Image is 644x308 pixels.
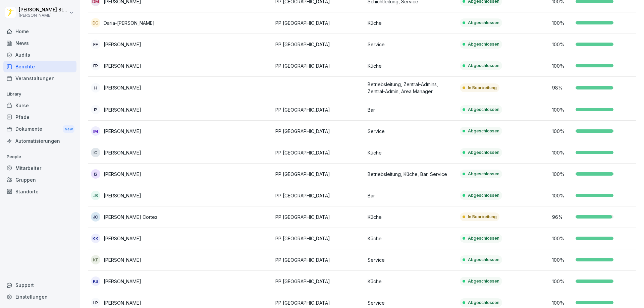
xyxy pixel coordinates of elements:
[368,213,454,221] p: Küche
[91,276,100,286] div: KS
[104,84,141,91] p: [PERSON_NAME]
[104,278,141,285] p: [PERSON_NAME]
[104,213,158,221] p: [PERSON_NAME] Cortez
[3,291,76,303] a: Einstellungen
[468,300,499,306] p: Abgeschlossen
[468,214,497,220] p: In Bearbeitung
[468,149,499,156] p: Abgeschlossen
[3,123,76,135] a: DokumenteNew
[91,61,100,70] div: FP
[3,89,76,100] p: Library
[91,191,100,200] div: JB
[552,171,572,178] p: 100 %
[104,256,141,263] p: [PERSON_NAME]
[368,19,454,26] p: Küche
[104,106,141,113] p: [PERSON_NAME]
[3,186,76,197] div: Standorte
[91,18,100,27] div: DG
[91,298,100,307] div: LP
[368,192,454,199] p: Bar
[3,174,76,186] a: Gruppen
[104,171,141,178] p: [PERSON_NAME]
[468,41,499,47] p: Abgeschlossen
[275,62,362,69] p: PP [GEOGRAPHIC_DATA]
[3,25,76,37] a: Home
[552,256,572,263] p: 100 %
[104,149,141,156] p: [PERSON_NAME]
[275,41,362,48] p: PP [GEOGRAPHIC_DATA]
[368,128,454,135] p: Service
[19,13,68,18] p: [PERSON_NAME]
[552,128,572,135] p: 100 %
[552,19,572,26] p: 100 %
[275,106,362,113] p: PP [GEOGRAPHIC_DATA]
[3,162,76,174] a: Mitarbeiter
[275,192,362,199] p: PP [GEOGRAPHIC_DATA]
[368,62,454,69] p: Küche
[468,85,497,91] p: In Bearbeitung
[468,128,499,134] p: Abgeschlossen
[368,41,454,48] p: Service
[552,299,572,306] p: 100 %
[368,171,454,178] p: Betriebsleitung, Küche, Bar, Service
[368,256,454,263] p: Service
[275,235,362,242] p: PP [GEOGRAPHIC_DATA]
[3,72,76,84] a: Veranstaltungen
[552,62,572,69] p: 100 %
[104,192,141,199] p: [PERSON_NAME]
[275,256,362,263] p: PP [GEOGRAPHIC_DATA]
[3,49,76,61] a: Audits
[368,235,454,242] p: Küche
[552,149,572,156] p: 100 %
[104,128,141,135] p: [PERSON_NAME]
[552,235,572,242] p: 100 %
[19,7,68,13] p: [PERSON_NAME] Stambolov
[91,212,100,222] div: JC
[275,299,362,306] p: PP [GEOGRAPHIC_DATA]
[91,255,100,264] div: KF
[91,234,100,243] div: KK
[91,105,100,114] div: IP
[468,235,499,241] p: Abgeschlossen
[104,19,155,26] p: Daria-[PERSON_NAME]
[368,106,454,113] p: Bar
[104,235,141,242] p: [PERSON_NAME]
[552,213,572,221] p: 96 %
[368,299,454,306] p: Service
[552,41,572,48] p: 100 %
[275,213,362,221] p: PP [GEOGRAPHIC_DATA]
[91,148,100,157] div: IC
[468,257,499,263] p: Abgeschlossen
[104,41,141,48] p: [PERSON_NAME]
[3,100,76,111] div: Kurse
[275,278,362,285] p: PP [GEOGRAPHIC_DATA]
[3,61,76,72] a: Berichte
[368,278,454,285] p: Küche
[468,192,499,198] p: Abgeschlossen
[91,83,100,93] div: H
[368,81,454,95] p: Betriebsleitung, Zentral-Admins, Zentral-Admin, Area Manager
[468,107,499,113] p: Abgeschlossen
[3,279,76,291] div: Support
[3,111,76,123] a: Pfade
[3,37,76,49] div: News
[91,126,100,136] div: IM
[104,299,141,306] p: [PERSON_NAME]
[91,169,100,179] div: IS
[63,125,74,133] div: New
[275,149,362,156] p: PP [GEOGRAPHIC_DATA]
[3,151,76,162] p: People
[552,278,572,285] p: 100 %
[3,135,76,147] a: Automatisierungen
[3,123,76,135] div: Dokumente
[275,19,362,26] p: PP [GEOGRAPHIC_DATA]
